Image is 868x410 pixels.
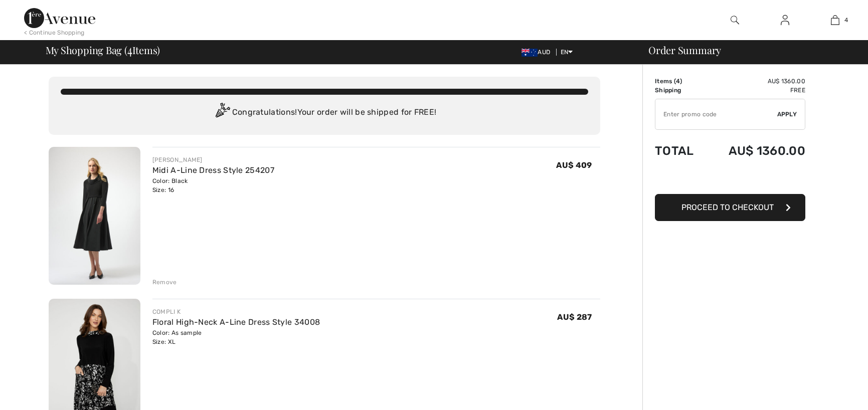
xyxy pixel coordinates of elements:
[655,134,706,168] td: Total
[706,134,805,168] td: AU$ 1360.00
[731,14,739,26] img: search the website
[61,103,588,123] div: Congratulations! Your order will be shipped for FREE!
[127,43,132,56] span: 4
[152,328,320,346] div: Color: As sample Size: XL
[777,110,797,119] span: Apply
[706,86,805,95] td: Free
[152,155,274,164] div: [PERSON_NAME]
[681,202,774,212] span: Proceed to Checkout
[831,14,839,26] img: My Bag
[152,165,274,175] a: Midi A-Line Dress Style 254207
[152,278,177,287] div: Remove
[49,147,140,285] img: Midi A-Line Dress Style 254207
[557,312,592,322] span: AU$ 287
[522,49,554,56] span: AUD
[152,307,320,316] div: COMPLI K
[781,14,789,26] img: My Info
[655,99,777,129] input: Promo code
[561,49,573,56] span: EN
[655,77,706,86] td: Items ( )
[522,49,538,57] img: Australian Dollar
[655,86,706,95] td: Shipping
[556,160,592,170] span: AU$ 409
[636,45,862,55] div: Order Summary
[655,168,805,190] iframe: PayPal
[773,14,797,27] a: Sign In
[810,14,859,26] a: 4
[212,103,232,123] img: Congratulation2.svg
[152,317,320,327] a: Floral High-Neck A-Line Dress Style 34008
[676,78,680,85] span: 4
[152,176,274,194] div: Color: Black Size: 16
[46,45,160,55] span: My Shopping Bag ( Items)
[24,8,95,28] img: 1ère Avenue
[24,28,85,37] div: < Continue Shopping
[706,77,805,86] td: AU$ 1360.00
[844,16,848,25] span: 4
[655,194,805,221] button: Proceed to Checkout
